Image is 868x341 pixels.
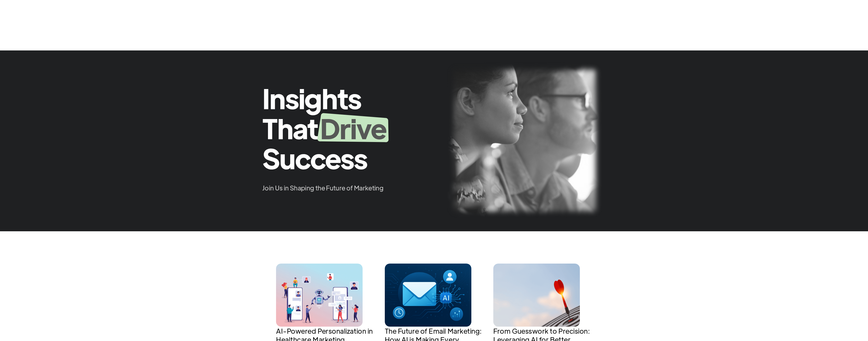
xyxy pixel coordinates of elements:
[262,183,402,193] p: Join Us in Shaping the Future of Marketing
[317,111,389,144] span: Drive
[262,84,414,171] h3: Insights That Success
